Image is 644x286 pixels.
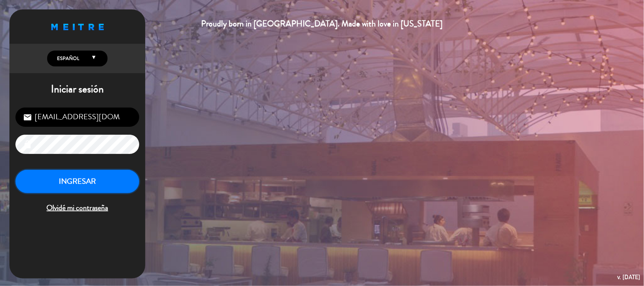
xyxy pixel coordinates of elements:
h1: Iniciar sesión [9,83,145,96]
i: lock [23,140,32,149]
button: INGRESAR [15,170,139,194]
div: v. [DATE] [617,272,640,282]
i: email [23,113,32,122]
span: Olvidé mi contraseña [15,202,139,214]
input: Correo Electrónico [15,108,139,127]
span: Español [55,55,79,62]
